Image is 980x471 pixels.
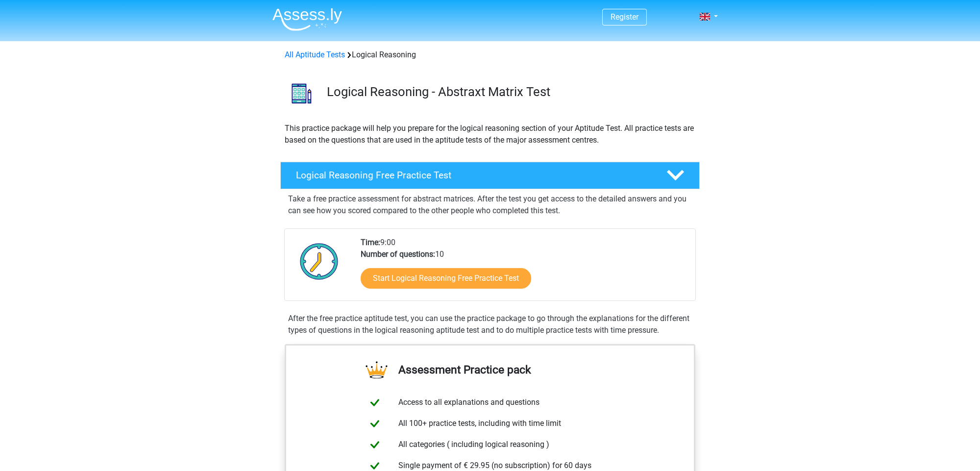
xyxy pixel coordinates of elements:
img: logical reasoning [281,73,322,114]
img: Clock [294,237,344,286]
h4: Logical Reasoning Free Practice Test [296,170,651,181]
div: 9:00 10 [353,237,695,300]
h3: Logical Reasoning - Abstraxt Matrix Test [327,84,692,99]
a: Register [611,12,638,22]
p: This practice package will help you prepare for the logical reasoning section of your Aptitude Te... [285,123,695,146]
a: Start Logical Reasoning Free Practice Test [361,268,531,289]
b: Number of questions: [361,249,435,259]
b: Time: [361,238,380,247]
p: Take a free practice assessment for abstract matrices. After the test you get access to the detai... [288,193,692,217]
div: After the free practice aptitude test, you can use the practice package to go through the explana... [284,313,696,336]
a: Logical Reasoning Free Practice Test [276,162,704,189]
img: Assessly [272,8,342,31]
a: All Aptitude Tests [285,50,345,59]
div: Logical Reasoning [281,49,699,61]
